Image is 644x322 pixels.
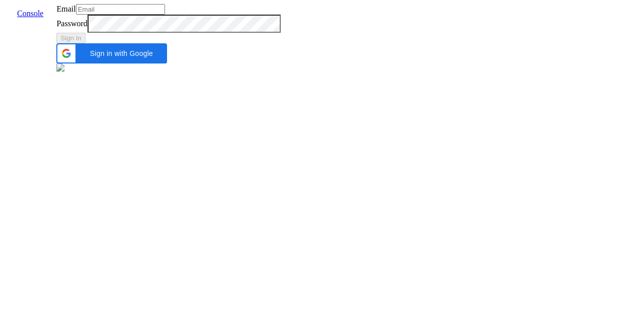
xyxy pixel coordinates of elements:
div: Sign in with Google [56,43,167,63]
label: Password [56,19,87,28]
img: azure.svg [56,63,64,72]
a: Console [9,9,51,18]
button: Sign In [56,33,86,43]
span: Sign in with Google [82,49,161,57]
label: Email [56,5,75,13]
input: Email [76,4,165,15]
